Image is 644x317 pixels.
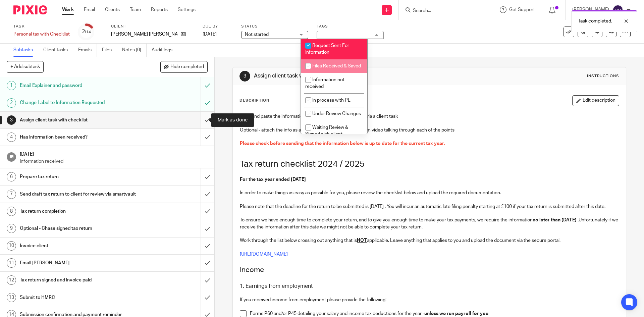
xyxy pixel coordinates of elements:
[20,293,136,303] h1: Submit to HMRC
[612,5,623,15] img: svg%3E
[13,44,38,57] a: Subtasks
[254,72,444,80] h1: Assign client task with checklist
[7,61,44,72] button: + Add subtask
[170,64,204,70] span: Hide completed
[424,311,488,316] strong: unless we run payroll for you
[240,217,619,230] p: To ensure we have enough time to complete your return, and to give you enough time to make your t...
[13,5,47,14] img: Pixie
[160,61,208,72] button: Hide completed
[111,24,194,29] label: Client
[7,275,16,285] div: 12
[20,258,136,268] h1: Email [PERSON_NAME]
[178,6,196,13] a: Settings
[7,172,16,181] div: 6
[239,98,269,103] p: Description
[240,159,619,169] h1: Tax return checklist 2024 / 2025
[7,258,16,268] div: 11
[43,44,73,57] a: Client tasks
[20,132,136,142] h1: Has information been received?
[20,81,136,91] h1: Email Explainer and password
[20,149,208,158] h1: [DATE]
[245,32,269,37] span: Not started
[7,241,16,251] div: 10
[240,283,619,290] h3: 1. Earnings from employment
[111,31,177,38] p: [PERSON_NAME] [PERSON_NAME]
[7,224,16,233] div: 9
[240,177,306,182] strong: For the tax year ended [DATE]
[20,98,136,108] h1: Change Label to Information Requested
[203,32,217,37] span: [DATE]
[7,207,16,216] div: 8
[151,6,168,13] a: Reports
[240,264,619,276] h2: Income
[62,6,74,13] a: Work
[240,237,619,244] p: Work through the list below crossing out anything that is applicable. Leave anything that applies...
[85,30,91,34] small: /14
[130,6,141,13] a: Team
[13,31,70,38] div: Personal tax with Checklist
[7,133,16,142] div: 4
[572,95,619,106] button: Edit description
[20,115,136,125] h1: Assign client task with checklist
[78,44,97,57] a: Emails
[317,24,384,29] label: Tags
[241,24,308,29] label: Status
[20,223,136,233] h1: Optional - Chase signed tax return
[240,190,619,196] p: In order to make things as easy as possible for you, please review the checklist below and upload...
[7,98,16,108] div: 2
[239,71,250,82] div: 3
[20,275,136,285] h1: Tax return signed and invoice paid
[20,172,136,182] h1: Prepare tax return
[240,127,619,134] p: Optional - attach the info as a PDF as well and/or embed a loom video talking through each of the...
[587,73,619,79] div: Instructions
[240,113,619,120] p: Copy and paste the information below and send to the client via a client task
[20,158,208,165] p: Information received
[533,218,579,222] strong: no later than [DATE] .
[20,206,136,216] h1: Tax return completion
[240,252,288,257] a: [URL][DOMAIN_NAME]
[578,18,612,24] p: Task completed.
[152,44,177,57] a: Audit logs
[240,203,619,210] p: Please note that the deadline for the return to be submitted is [DATE] . You will incur an automa...
[312,64,361,68] span: Files Received & Saved
[7,115,16,125] div: 3
[250,310,619,317] p: Forms P60 and/or P45 detailing your salary and income tax deductions for the year -
[312,111,361,116] span: Under Review Changes
[84,6,95,13] a: Email
[312,98,351,103] span: In process with PL
[20,189,136,199] h1: Send draft tax return to client for review via smartvault
[82,28,91,36] div: 2
[305,43,349,55] span: Request Sent For Information
[20,241,136,251] h1: Invoice client
[13,24,70,29] label: Task
[203,24,233,29] label: Due by
[7,293,16,302] div: 13
[105,6,120,13] a: Clients
[305,125,348,137] span: Waiting Review & Signed with client
[357,238,367,243] u: NOT
[102,44,117,57] a: Files
[240,141,445,146] span: Please check before sending that the information below is up to date for the current tax year.
[122,44,147,57] a: Notes (0)
[7,81,16,90] div: 1
[240,297,619,303] p: If you received income from employment please provide the following:
[7,190,16,199] div: 7
[305,77,344,89] span: Information not received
